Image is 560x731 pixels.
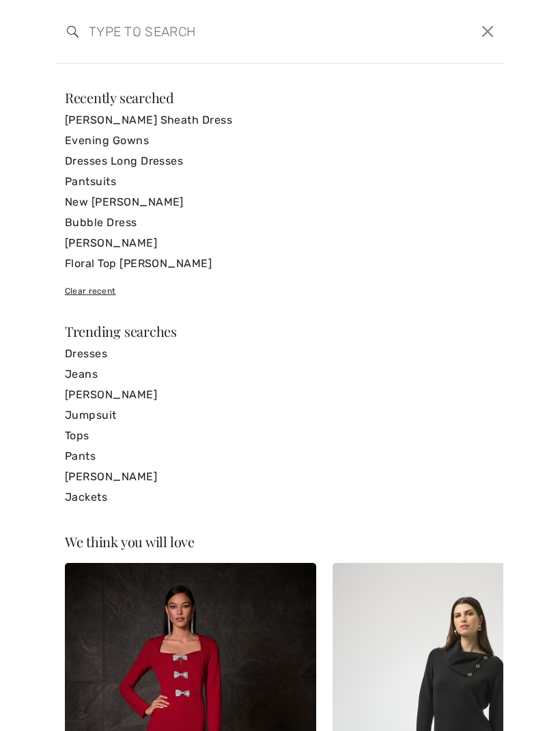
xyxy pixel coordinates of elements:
a: [PERSON_NAME] [65,385,495,405]
a: New [PERSON_NAME] [65,192,495,212]
a: Bubble Dress [65,212,495,233]
a: Jumpsuit [65,405,495,426]
a: Dresses [65,344,495,364]
span: Chat [33,10,61,22]
a: Pantsuits [65,171,495,192]
a: [PERSON_NAME] [65,233,495,253]
a: Floral Top [PERSON_NAME] [65,253,495,274]
a: Jeans [65,364,495,385]
div: Trending searches [65,325,495,338]
div: Clear recent [65,285,495,297]
a: [PERSON_NAME] [65,467,495,487]
a: Tops [65,426,495,446]
a: Jackets [65,487,495,508]
div: Recently searched [65,91,495,105]
span: We think you will love [65,532,195,551]
a: Pants [65,446,495,467]
input: TYPE TO SEARCH [79,11,386,52]
img: search the website [67,26,79,38]
button: Close [477,20,499,42]
a: Evening Gowns [65,130,495,151]
a: Dresses Long Dresses [65,151,495,171]
a: [PERSON_NAME] Sheath Dress [65,110,495,130]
